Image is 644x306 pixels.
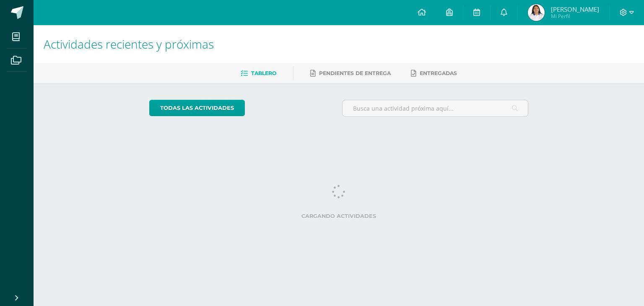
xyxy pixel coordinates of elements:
[149,100,245,116] a: todas las Actividades
[310,67,391,80] a: Pendientes de entrega
[411,67,457,80] a: Entregadas
[551,13,599,20] span: Mi Perfil
[149,213,529,219] label: Cargando actividades
[528,4,545,21] img: 795571259b2a43902c0084cc222f6c47.png
[241,67,276,80] a: Tablero
[251,70,276,76] span: Tablero
[420,70,457,76] span: Entregadas
[551,5,599,13] span: [PERSON_NAME]
[319,70,391,76] span: Pendientes de entrega
[343,100,528,117] input: Busca una actividad próxima aquí...
[44,36,214,52] span: Actividades recientes y próximas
